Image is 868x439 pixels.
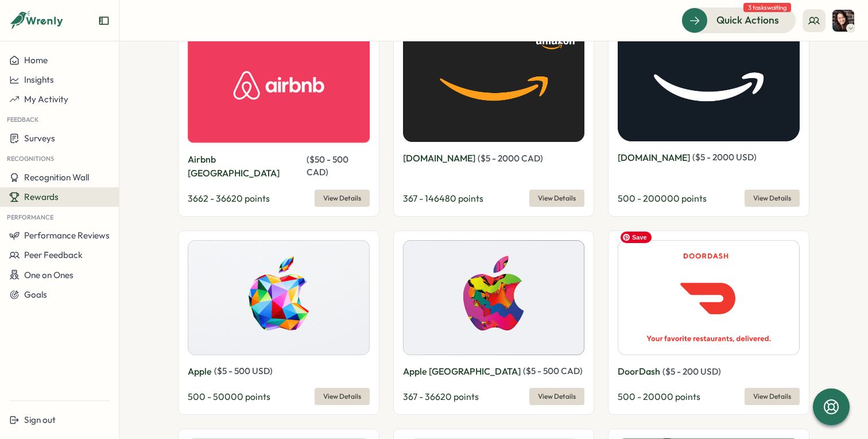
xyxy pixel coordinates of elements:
[188,152,304,181] p: Airbnb [GEOGRAPHIC_DATA]
[323,388,361,405] span: View Details
[618,28,800,141] img: Amazon.com
[618,192,707,204] span: 500 - 200000 points
[618,240,800,355] img: DoorDash
[315,190,370,207] button: View Details
[832,10,854,32] img: Kathy Cheng
[188,240,370,355] img: Apple
[716,13,779,28] span: Quick Actions
[618,391,700,402] span: 500 - 20000 points
[24,230,110,241] span: Performance Reviews
[692,152,757,163] span: ( $ 5 - 2000 USD )
[621,232,652,243] span: Save
[188,391,270,402] span: 500 - 50000 points
[618,364,660,379] p: DoorDash
[214,365,273,376] span: ( $ 5 - 500 USD )
[98,15,110,26] button: Expand sidebar
[478,153,543,164] span: ( $ 5 - 2000 CAD )
[662,366,721,377] span: ( $ 5 - 200 USD )
[538,388,576,405] span: View Details
[323,190,361,206] span: View Details
[24,269,73,280] span: One on Ones
[24,191,59,202] span: Rewards
[745,388,800,405] button: View Details
[24,133,55,144] span: Surveys
[529,190,584,207] button: View Details
[743,3,791,12] span: 3 tasks waiting
[681,7,796,33] button: Quick Actions
[24,94,68,105] span: My Activity
[753,388,791,405] span: View Details
[529,388,584,405] button: View Details
[24,74,54,85] span: Insights
[403,391,479,402] span: 367 - 36620 points
[618,151,690,165] p: [DOMAIN_NAME]
[24,55,48,66] span: Home
[403,28,585,142] img: Amazon.ca
[745,190,800,207] button: View Details
[403,192,483,204] span: 367 - 146480 points
[307,154,348,178] span: ( $ 50 - 500 CAD )
[24,172,89,183] span: Recognition Wall
[403,240,585,355] img: Apple Canada
[188,364,212,379] p: Apple
[753,190,791,206] span: View Details
[403,151,475,165] p: [DOMAIN_NAME]
[315,388,370,405] button: View Details
[188,192,270,204] span: 3662 - 36620 points
[24,249,83,260] span: Peer Feedback
[24,414,56,425] span: Sign out
[188,28,370,143] img: Airbnb Canada
[523,365,583,376] span: ( $ 5 - 500 CAD )
[538,190,576,206] span: View Details
[403,364,521,379] p: Apple [GEOGRAPHIC_DATA]
[24,289,47,300] span: Goals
